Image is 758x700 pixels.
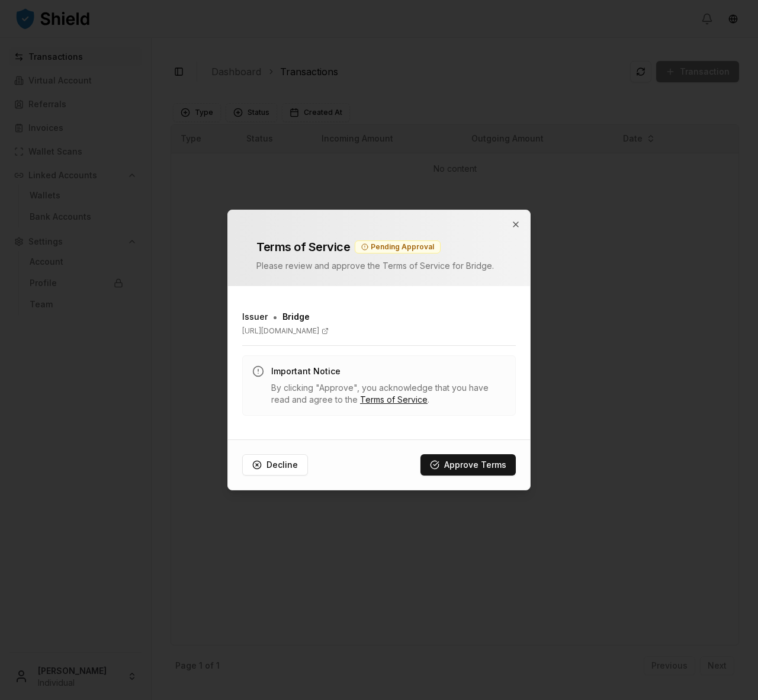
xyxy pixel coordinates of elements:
[242,326,516,336] a: [URL][DOMAIN_NAME]
[420,454,516,476] button: Approve Terms
[242,311,268,323] h3: Issuer
[355,240,441,253] div: Pending Approval
[272,310,278,324] span: •
[256,260,502,272] p: Please review and approve the Terms of Service for Bridge .
[360,394,428,404] a: Terms of Service
[271,365,506,377] h3: Important Notice
[271,382,506,406] p: By clicking "Approve", you acknowledge that you have read and agree to the .
[256,239,350,255] h2: Terms of Service
[242,454,308,476] button: Decline
[282,311,310,323] span: Bridge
